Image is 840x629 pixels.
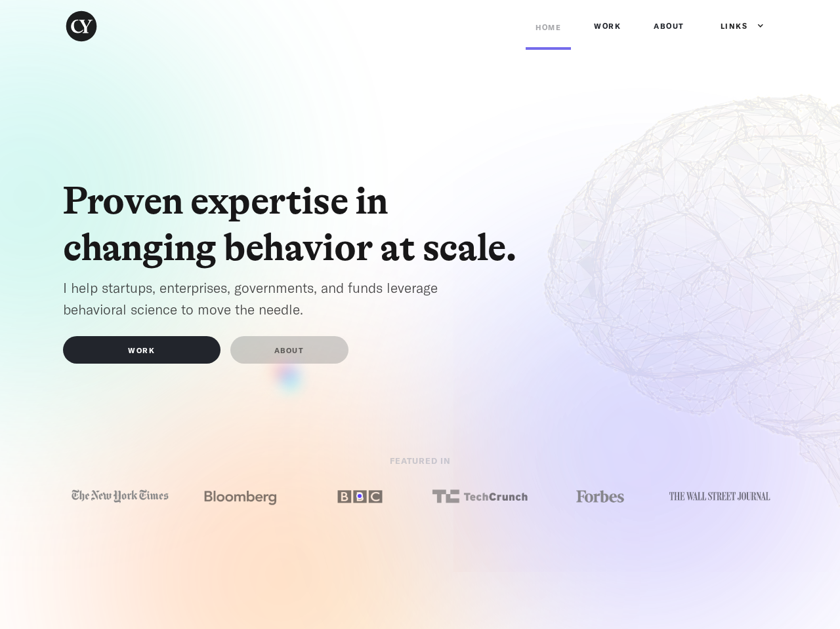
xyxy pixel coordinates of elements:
[707,7,765,46] div: Links
[644,7,694,46] a: ABOUT
[63,336,220,364] a: WORK
[584,7,631,46] a: Work
[721,20,748,33] div: Links
[526,8,571,50] a: Home
[63,8,116,45] a: home
[63,178,535,271] h1: Proven expertise in changing behavior at scale.
[256,453,584,474] p: FEATURED IN
[63,277,483,320] p: I help startups, enterprises, governments, and funds leverage behavioral science to move the needle.
[230,336,348,364] a: ABOUT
